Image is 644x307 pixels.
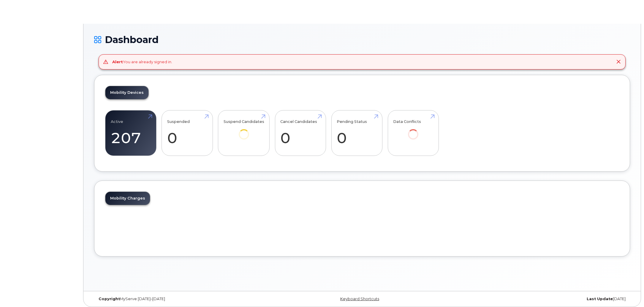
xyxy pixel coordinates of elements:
[112,59,172,65] div: You are already signed in.
[280,113,320,153] a: Cancel Candidates 0
[112,59,123,64] strong: Alert
[111,113,151,153] a: Active 207
[99,297,120,301] strong: Copyright
[340,297,379,301] a: Keyboard Shortcuts
[94,297,273,301] div: MyServe [DATE]–[DATE]
[105,192,150,205] a: Mobility Charges
[337,113,377,153] a: Pending Status 0
[224,113,264,148] a: Suspend Candidates
[94,34,630,45] h1: Dashboard
[587,297,613,301] strong: Last Update
[105,86,148,99] a: Mobility Devices
[167,113,207,153] a: Suspended 0
[451,297,630,301] div: [DATE]
[393,113,433,148] a: Data Conflicts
